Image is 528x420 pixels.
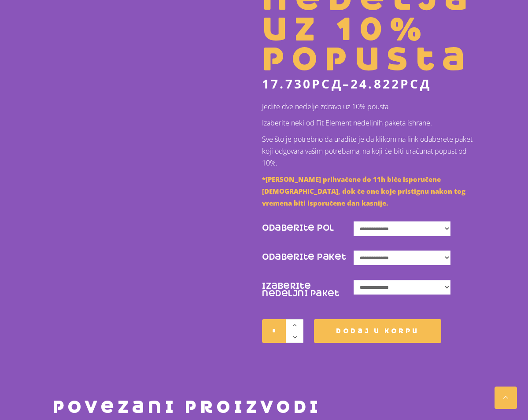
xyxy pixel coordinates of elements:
[262,117,476,129] p: Izaberite neki od Fit Element nedeljnih paketa ishrane.
[262,101,476,113] p: Jedite dve nedelje zdravo uz 10% pousta
[400,75,431,92] span: рсд
[351,75,431,92] bdi: 24.822
[312,75,343,92] span: рсд
[262,133,476,169] p: Sve što je potrebno da uradite je da klikom na link odaberete paket koji odgovara vašim potrebama...
[262,175,465,207] span: *[PERSON_NAME] prihvaćene do 11h biće isporučene [DEMOGRAPHIC_DATA], dok će one koje pristignu na...
[336,325,419,337] span: Dodaj u korpu
[53,399,476,416] h2: Povezani proizvodi
[262,240,354,269] label: Odaberite Paket
[314,319,441,343] button: Dodaj u korpu
[262,77,476,91] p: –
[262,75,343,92] bdi: 17.730
[262,269,354,306] label: Izaberite nedeljni paket
[262,211,354,240] label: Odaberite Pol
